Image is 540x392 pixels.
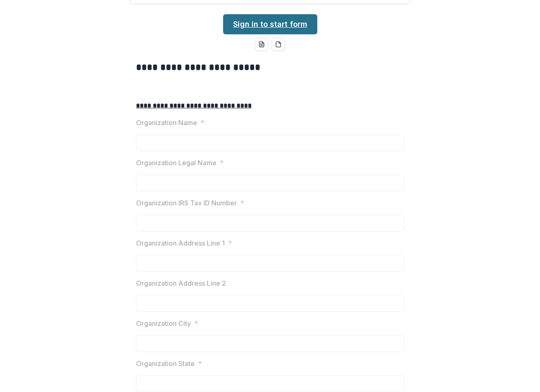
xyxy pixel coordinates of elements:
[136,238,225,248] p: Organization Address Line 1
[255,38,268,51] button: word-download
[136,278,226,288] p: Organization Address Line 2
[136,198,237,208] p: Organization IRS Tax ID Number
[223,14,317,34] a: Sign in to start form
[272,38,285,51] button: pdf-download
[136,158,216,168] p: Organization Legal Name
[136,359,195,369] p: Organization State
[136,118,197,128] p: Organization Name
[136,318,191,328] p: Organization City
